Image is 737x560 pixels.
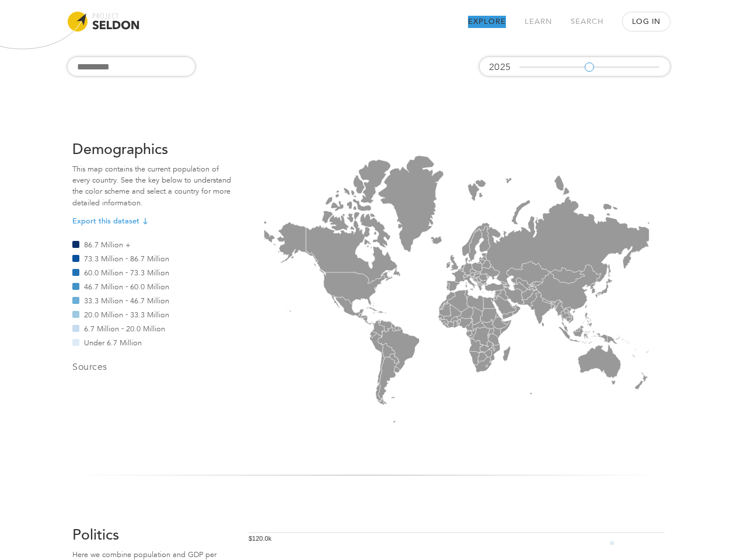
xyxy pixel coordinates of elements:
a: Demographics [72,142,168,157]
a: Explore [468,16,506,28]
div: 46.7 Million - 60.0 Million [72,283,231,290]
a: Learn [525,16,552,28]
button: Log In [623,12,670,31]
div: 86.7 Million + [72,241,231,248]
a: Export this dataset [72,216,150,227]
a: Search [571,16,604,28]
span: 2025 [489,62,511,72]
div: 73.3 Million - 86.7 Million [72,255,231,262]
p: This map contains the current population of every country. See the key below to understand the co... [72,164,231,209]
div: 60.0 Million - 73.3 Million [72,269,231,276]
div: 20.0 Million - 33.3 Million [72,311,231,318]
div: Under 6.7 Million [72,339,231,346]
a: Politics [72,528,119,542]
h3: Sources [72,360,231,374]
div: 6.7 Million - 20.0 Million [72,325,231,332]
div: 33.3 Million - 46.7 Million [72,297,231,304]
